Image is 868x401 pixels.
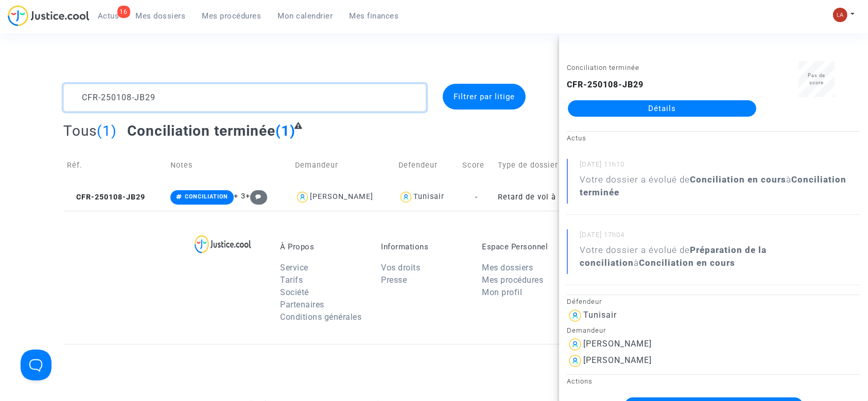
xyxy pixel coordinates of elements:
[567,326,606,334] small: Demandeur
[639,258,735,268] b: Conciliation en cours
[234,192,246,200] span: + 3
[580,230,860,244] small: [DATE] 17h04
[195,235,252,253] img: logo-lg.svg
[495,184,619,211] td: Retard de vol à l'arrivée (hors UE - Convention de [GEOGRAPHIC_DATA])
[580,160,860,173] small: [DATE] 11h10
[413,192,444,201] div: Tunisair
[295,190,310,205] img: icon-user.svg
[246,192,268,200] span: +
[280,263,308,272] a: Service
[97,122,117,139] span: (1)
[185,193,228,200] span: CONCILIATION
[833,8,847,22] img: 3f9b7d9779f7b0ffc2b90d026f0682a9
[580,244,860,269] div: Votre dossier a évolué de à
[381,275,407,285] a: Presse
[291,147,395,184] td: Demandeur
[482,263,533,272] a: Mes dossiers
[482,287,522,297] a: Mon profil
[567,298,602,305] small: Défendeur
[136,11,186,21] span: Mes dossiers
[8,5,90,26] img: jc-logo.svg
[21,350,51,380] iframe: Help Scout Beacon - Open
[398,190,413,205] img: icon-user.svg
[90,8,128,24] a: 16Actus
[567,80,644,89] b: CFR-250108-JB29
[350,11,399,21] span: Mes finances
[117,6,130,18] div: 16
[341,8,407,24] a: Mes finances
[690,174,786,185] b: Conciliation en cours
[381,242,466,251] p: Informations
[280,300,324,309] a: Partenaires
[194,8,270,24] a: Mes procédures
[495,147,619,184] td: Type de dossier
[567,64,639,71] small: Conciliation terminée
[568,100,756,117] a: Détails
[580,173,860,199] div: Votre dossier a évolué de à
[128,8,194,24] a: Mes dossiers
[567,307,583,324] img: icon-user.svg
[280,287,309,297] a: Société
[808,72,825,85] span: Pas de score
[202,11,262,21] span: Mes procédures
[454,92,515,101] span: Filtrer par litige
[381,263,420,272] a: Vos droits
[270,8,341,24] a: Mon calendrier
[459,147,495,184] td: Score
[567,134,586,142] small: Actus
[567,353,583,369] img: icon-user.svg
[278,11,333,21] span: Mon calendrier
[67,193,145,202] span: CFR-250108-JB29
[127,122,275,139] span: Conciliation terminée
[395,147,459,184] td: Defendeur
[63,122,97,139] span: Tous
[98,11,119,21] span: Actus
[583,355,652,365] div: [PERSON_NAME]
[482,275,543,285] a: Mes procédures
[482,242,567,251] p: Espace Personnel
[476,193,478,202] span: -
[167,147,291,184] td: Notes
[583,339,652,349] div: [PERSON_NAME]
[310,192,373,201] div: [PERSON_NAME]
[280,312,361,322] a: Conditions générales
[567,336,583,353] img: icon-user.svg
[275,122,296,139] span: (1)
[580,174,846,197] b: Conciliation terminée
[583,310,617,320] div: Tunisair
[280,242,366,251] p: À Propos
[63,147,167,184] td: Réf.
[567,377,593,385] small: Actions
[280,275,303,285] a: Tarifs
